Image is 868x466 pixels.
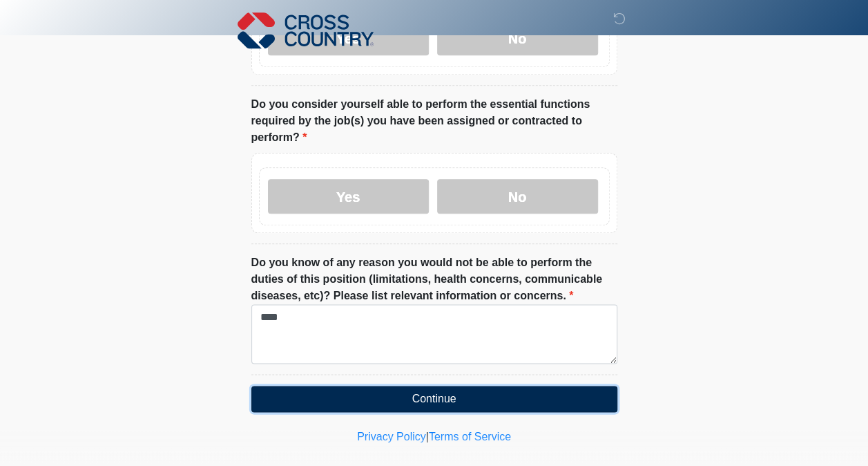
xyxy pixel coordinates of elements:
button: Continue [251,386,617,412]
label: No [437,179,598,214]
a: Terms of Service [429,431,511,442]
a: | [426,431,429,442]
label: Yes [268,179,429,214]
label: Do you consider yourself able to perform the essential functions required by the job(s) you have ... [251,96,617,146]
img: Cross Country Logo [238,10,374,50]
label: Do you know of any reason you would not be able to perform the duties of this position (limitatio... [251,254,617,304]
a: Privacy Policy [357,431,426,442]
